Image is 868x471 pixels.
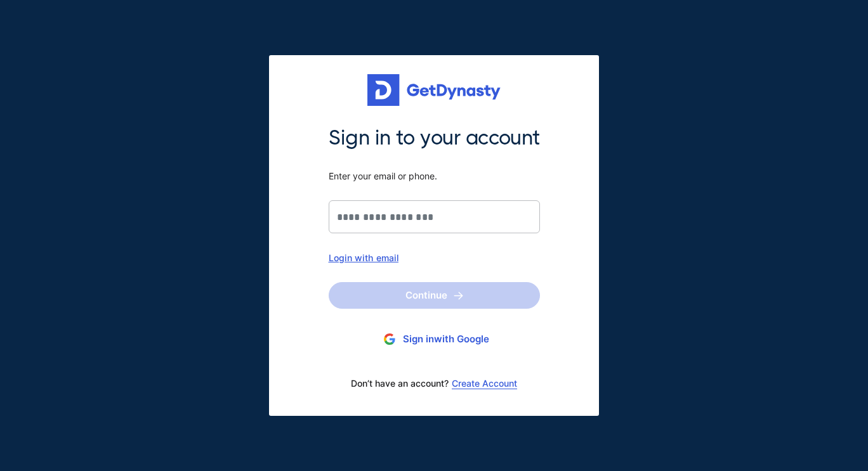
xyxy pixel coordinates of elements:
div: Don’t have an account? [329,370,540,397]
span: Sign in to your account [329,125,540,152]
a: Create Account [452,378,517,389]
button: Sign inwith Google [329,328,540,351]
div: Login with email [329,252,540,263]
span: Enter your email or phone. [329,171,540,182]
img: Get started for free with Dynasty Trust Company [367,74,501,106]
